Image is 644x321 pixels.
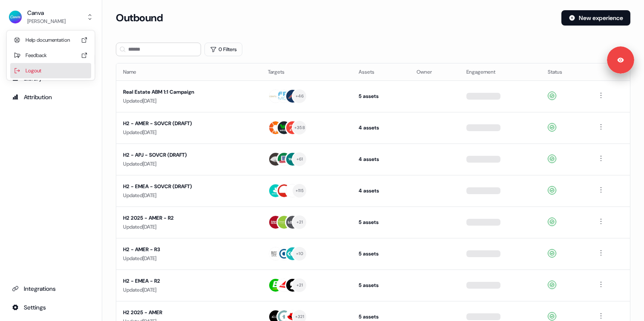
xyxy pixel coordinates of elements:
div: Canva[PERSON_NAME] [7,31,95,80]
button: Canva[PERSON_NAME] [7,7,95,27]
div: Feedback [10,48,91,63]
div: Logout [10,63,91,78]
div: Canva [27,9,66,17]
div: [PERSON_NAME] [27,17,66,26]
div: Help documentation [10,32,91,48]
